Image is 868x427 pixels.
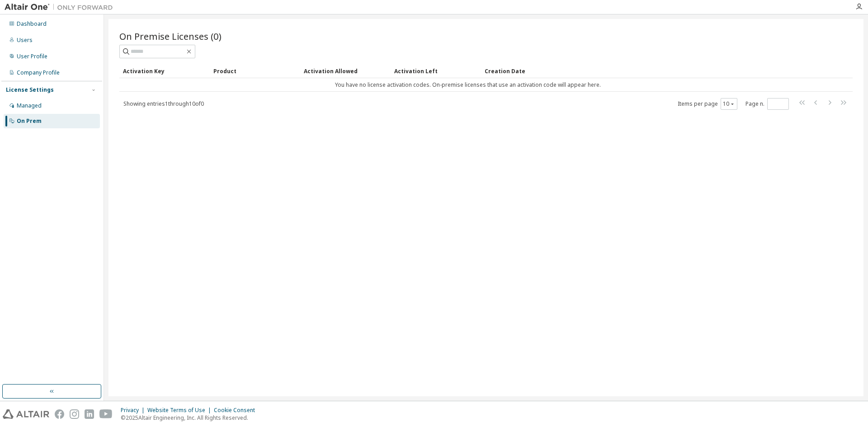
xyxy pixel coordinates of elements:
td: You have no license activation codes. On-premise licenses that use an activation code will appear... [119,78,816,92]
div: Product [213,64,297,78]
span: Showing entries 1 through 10 of 0 [123,100,204,108]
div: License Settings [6,86,54,94]
div: Users [17,37,33,44]
div: Cookie Consent [214,407,260,414]
img: youtube.svg [99,409,113,419]
img: instagram.svg [70,409,79,419]
span: Items per page [678,98,737,110]
div: Activation Allowed [304,64,387,78]
img: linkedin.svg [85,409,94,419]
div: Creation Date [485,64,813,78]
span: On Premise Licenses (0) [119,30,222,42]
div: Activation Key [123,64,206,78]
div: User Profile [17,53,47,60]
img: Altair One [5,3,118,12]
div: Activation Left [394,64,477,78]
img: altair_logo.svg [3,409,49,419]
div: On Prem [17,117,42,125]
div: Company Profile [17,69,60,76]
p: © 2025 Altair Engineering, Inc. All Rights Reserved. [121,414,260,422]
button: 10 [723,100,735,108]
div: Website Terms of Use [147,407,214,414]
div: Dashboard [17,20,47,28]
span: Page n. [745,98,789,110]
div: Privacy [121,407,147,414]
img: facebook.svg [55,409,64,419]
div: Managed [17,102,42,109]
